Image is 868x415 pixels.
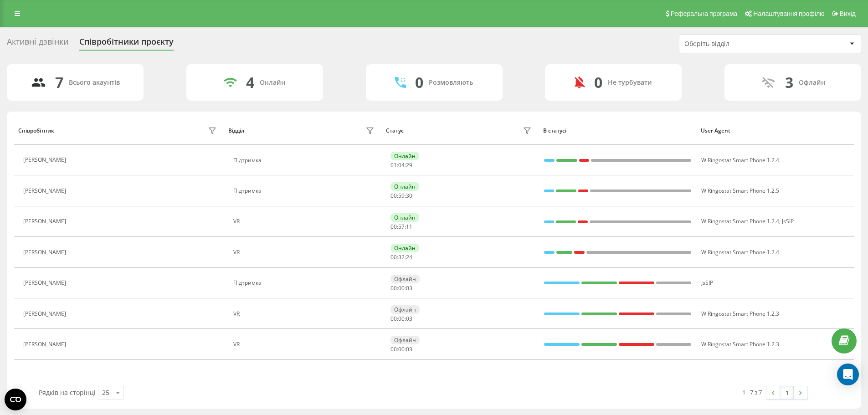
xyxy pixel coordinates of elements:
[390,284,397,292] span: 00
[23,280,68,286] div: [PERSON_NAME]
[390,161,397,169] span: 01
[406,223,412,231] span: 11
[390,305,420,314] div: Офлайн
[398,161,405,169] span: 04
[398,345,405,353] span: 00
[23,341,68,348] div: [PERSON_NAME]
[102,388,109,397] div: 25
[386,128,404,134] div: Статус
[753,10,824,17] span: Налаштування профілю
[390,346,412,353] div: : :
[390,336,420,344] div: Офлайн
[233,341,377,348] div: VR
[390,223,397,231] span: 00
[415,74,423,91] div: 0
[390,254,412,261] div: : :
[780,386,794,399] a: 1
[684,40,793,48] div: Оберіть відділ
[701,340,779,348] span: W Ringostat Smart Phone 1.2.3
[390,224,412,230] div: : :
[390,162,412,169] div: : :
[701,156,779,164] span: W Ringostat Smart Phone 1.2.4
[233,157,377,164] div: Підтримка
[233,280,377,286] div: Підтримка
[390,253,397,261] span: 00
[390,152,419,160] div: Онлайн
[233,311,377,317] div: VR
[18,128,54,134] div: Співробітник
[398,315,405,323] span: 00
[246,74,254,91] div: 4
[390,315,397,323] span: 00
[406,161,412,169] span: 29
[406,253,412,261] span: 24
[55,74,63,91] div: 7
[406,315,412,323] span: 03
[701,248,779,256] span: W Ringostat Smart Phone 1.2.4
[233,249,377,256] div: VR
[390,213,419,222] div: Онлайн
[398,284,405,292] span: 00
[398,192,405,200] span: 59
[390,285,412,292] div: : :
[594,74,602,91] div: 0
[233,188,377,194] div: Підтримка
[398,253,405,261] span: 32
[701,310,779,318] span: W Ringostat Smart Phone 1.2.3
[785,74,793,91] div: 3
[260,79,285,87] div: Онлайн
[390,275,420,283] div: Офлайн
[608,79,652,87] div: Не турбувати
[701,128,850,134] div: User Agent
[406,284,412,292] span: 03
[23,157,68,163] div: [PERSON_NAME]
[390,244,419,252] div: Онлайн
[390,192,397,200] span: 00
[406,345,412,353] span: 03
[23,311,68,317] div: [PERSON_NAME]
[742,388,762,397] div: 1 - 7 з 7
[398,223,405,231] span: 57
[671,10,738,17] span: Реферальна програма
[701,187,779,195] span: W Ringostat Smart Phone 1.2.5
[5,389,26,410] button: Open CMP widget
[543,128,692,134] div: В статусі
[799,79,825,87] div: Офлайн
[390,182,419,191] div: Онлайн
[69,79,120,87] div: Всього акаунтів
[7,37,68,51] div: Активні дзвінки
[837,364,859,385] div: Open Intercom Messenger
[782,217,794,225] span: JsSIP
[429,79,473,87] div: Розмовляють
[390,316,412,322] div: : :
[406,192,412,200] span: 30
[701,217,779,225] span: W Ringostat Smart Phone 1.2.4
[228,128,244,134] div: Відділ
[701,279,713,287] span: JsSIP
[23,218,68,225] div: [PERSON_NAME]
[233,218,377,225] div: VR
[79,37,174,51] div: Співробітники проєкту
[390,193,412,199] div: : :
[23,249,68,256] div: [PERSON_NAME]
[39,388,96,397] span: Рядків на сторінці
[23,188,68,194] div: [PERSON_NAME]
[840,10,856,17] span: Вихід
[390,345,397,353] span: 00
